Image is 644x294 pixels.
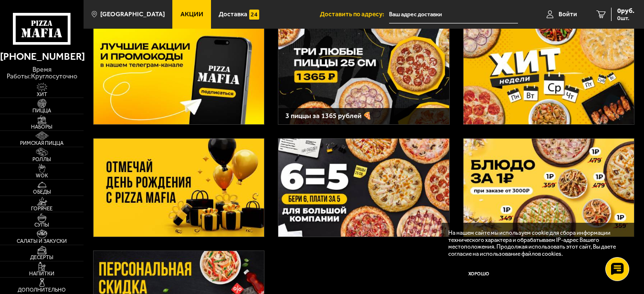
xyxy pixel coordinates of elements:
span: Акции [180,11,203,17]
p: На нашем сайте мы используем cookie для сбора информации технического характера и обрабатываем IP... [448,229,623,257]
span: 0 руб. [617,8,634,14]
span: [GEOGRAPHIC_DATA] [100,11,165,17]
span: 0 шт. [617,15,634,21]
span: Доставить по адресу: [320,11,389,17]
img: 15daf4d41897b9f0e9f617042186c801.svg [249,10,259,20]
a: 3 пиццы за 1365 рублей 🍕 [278,26,449,125]
input: Ваш адрес доставки [389,6,518,23]
span: Войти [559,11,577,17]
button: Хорошо [448,264,508,284]
h3: 3 пиццы за 1365 рублей 🍕 [285,112,443,120]
span: Доставка [219,11,247,17]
